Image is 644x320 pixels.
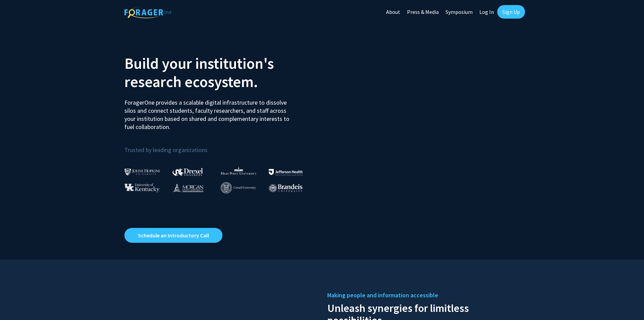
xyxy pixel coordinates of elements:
img: Cornell University [221,182,256,193]
img: Brandeis University [269,184,303,192]
h5: Making people and information accessible [327,290,520,300]
img: Drexel University [172,168,203,176]
p: Trusted by leading organizations [124,136,317,155]
p: ForagerOne provides a scalable digital infrastructure to dissolve silos and connect students, fac... [124,93,294,131]
img: High Point University [221,167,257,175]
img: Johns Hopkins University [124,168,160,175]
a: Sign Up [497,5,525,19]
a: Opens in a new tab [124,228,222,243]
img: Thomas Jefferson University [269,169,303,175]
img: Morgan State University [172,183,204,192]
h2: Build your institution's research ecosystem. [124,54,317,91]
img: ForagerOne Logo [124,6,172,18]
img: University of Kentucky [124,183,160,192]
